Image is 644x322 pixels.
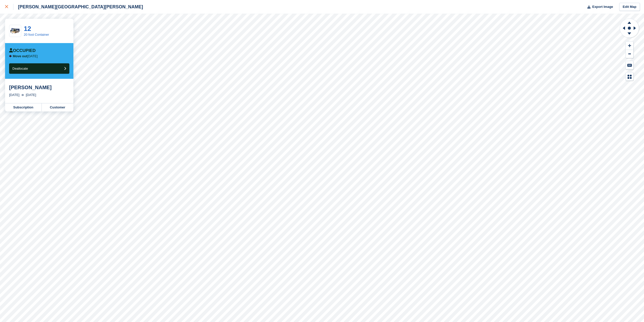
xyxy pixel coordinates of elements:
img: arrow-left-icn-90495f2de72eb5bd0bd1c3c35deca35cc13f817d75bef06ecd7c0b315636ce7e.svg [9,55,12,58]
div: Occupied [9,48,36,53]
a: Edit Map [619,3,640,11]
span: Deallocate [12,67,28,70]
a: Subscription [5,103,42,111]
div: [DATE] [9,92,19,98]
a: 12 [24,25,31,32]
button: Keyboard Shortcuts [626,61,633,69]
div: [PERSON_NAME] [9,84,69,90]
div: [PERSON_NAME][GEOGRAPHIC_DATA][PERSON_NAME] [13,4,143,10]
button: Zoom Out [626,50,633,58]
a: 20 foot Container [24,33,49,36]
span: Export Image [592,4,613,9]
p: [DATE] [13,54,38,58]
img: arrow-right-light-icn-cde0832a797a2874e46488d9cf13f60e5c3a73dbe684e267c42b8395dfbc2abf.svg [21,94,24,96]
button: Export Image [584,3,613,11]
button: Deallocate [9,63,69,74]
span: Move out [13,54,27,58]
img: 20-ft-container.jpg [9,27,21,35]
a: Customer [42,103,73,111]
div: [DATE] [26,92,36,98]
button: Map Legend [626,72,633,81]
button: Zoom In [626,42,633,50]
